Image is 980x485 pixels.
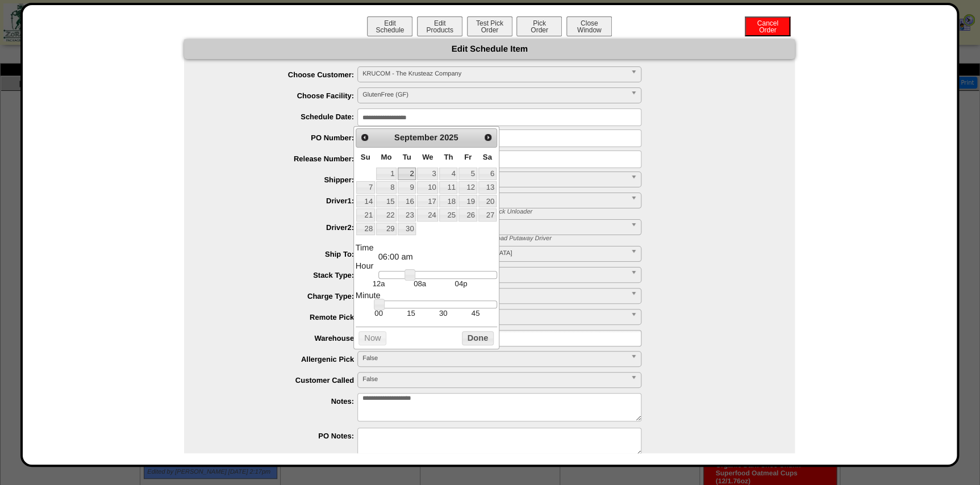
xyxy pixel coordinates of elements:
[362,308,395,318] td: 00
[349,235,795,242] div: * Driver 2: Shipment Truck Loader OR Receiving Load Putaway Driver
[483,153,492,161] span: Saturday
[362,67,626,81] span: KRUCOM - The Krusteaz Company
[440,279,481,289] td: 04p
[478,168,497,180] a: 6
[398,195,416,207] a: 16
[439,208,457,221] a: 25
[376,195,397,207] a: 15
[356,291,497,300] dt: Minute
[362,88,626,102] span: GlutenFree (GF)
[417,195,438,207] a: 17
[184,39,795,59] div: Edit Schedule Item
[444,153,453,161] span: Thursday
[462,331,494,345] button: Done
[356,223,375,235] a: 28
[467,16,512,36] button: Test PickOrder
[207,112,357,121] label: Schedule Date:
[398,181,416,194] a: 9
[439,168,457,180] a: 4
[439,195,457,207] a: 18
[207,175,357,184] label: Shipper:
[357,130,372,145] a: Prev
[358,331,386,345] button: Now
[458,168,477,180] a: 5
[207,91,357,100] label: Choose Facility:
[458,208,477,221] a: 26
[362,352,626,365] span: False
[417,208,438,221] a: 24
[207,313,357,321] label: Remote Pick
[464,153,472,161] span: Friday
[458,181,477,194] a: 12
[356,262,497,271] dt: Hour
[207,196,357,205] label: Driver1:
[361,153,370,161] span: Sunday
[378,253,497,262] dd: 06:00 am
[207,250,357,258] label: Ship To:
[480,130,495,145] a: Next
[207,334,357,342] label: Warehouse
[458,195,477,207] a: 19
[376,181,397,194] a: 8
[207,355,357,363] label: Allergenic Pick
[207,154,357,163] label: Release Number:
[478,195,497,207] a: 20
[565,26,613,34] a: CloseWindow
[394,133,437,143] span: September
[422,153,433,161] span: Wednesday
[207,292,357,300] label: Charge Type:
[478,208,497,221] a: 27
[349,208,795,215] div: * Driver 1: Shipment Load Picker OR Receiving Truck Unloader
[376,223,397,235] a: 29
[356,195,375,207] a: 14
[376,208,397,221] a: 22
[460,308,492,318] td: 45
[417,168,438,180] a: 3
[207,223,357,232] label: Driver2:
[356,244,497,253] dt: Time
[417,16,462,36] button: EditProducts
[399,279,440,289] td: 08a
[356,181,375,194] a: 7
[207,397,357,405] label: Notes:
[395,308,427,318] td: 15
[516,16,562,36] button: PickOrder
[367,16,412,36] button: EditSchedule
[745,16,790,36] button: CancelOrder
[207,271,357,279] label: Stack Type:
[360,133,369,142] span: Prev
[356,208,375,221] a: 21
[362,373,626,386] span: False
[207,432,357,440] label: PO Notes:
[439,181,457,194] a: 11
[417,181,438,194] a: 10
[403,153,411,161] span: Tuesday
[358,279,399,289] td: 12a
[398,168,416,180] a: 2
[207,376,357,384] label: Customer Called
[566,16,612,36] button: CloseWindow
[398,208,416,221] a: 23
[483,133,493,142] span: Next
[207,70,357,79] label: Choose Customer:
[427,308,460,318] td: 30
[207,133,357,142] label: PO Number:
[478,181,497,194] a: 13
[376,168,397,180] a: 1
[440,133,458,143] span: 2025
[398,223,416,235] a: 30
[381,153,391,161] span: Monday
